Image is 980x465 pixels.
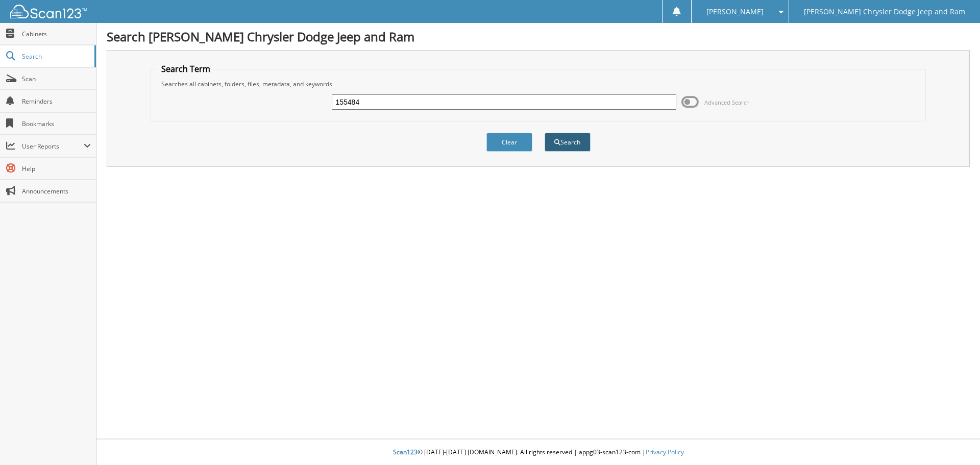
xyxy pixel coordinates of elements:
[545,133,591,152] button: Search
[393,448,418,456] span: Scan123
[706,9,764,15] span: [PERSON_NAME]
[107,28,970,45] h1: Search [PERSON_NAME] Chrysler Dodge Jeep and Ram
[22,97,91,106] span: Reminders
[156,63,215,75] legend: Search Term
[646,448,684,456] a: Privacy Policy
[156,80,921,88] div: Searches all cabinets, folders, files, metadata, and keywords
[22,164,91,173] span: Help
[96,440,980,465] div: © [DATE]-[DATE] [DOMAIN_NAME]. All rights reserved | appg03-scan123-com |
[704,99,750,106] span: Advanced Search
[22,187,91,195] span: Announcements
[22,119,91,128] span: Bookmarks
[929,416,980,465] iframe: Chat Widget
[10,5,87,18] img: scan123-logo-white.svg
[22,52,89,61] span: Search
[22,30,91,38] span: Cabinets
[804,9,965,15] span: [PERSON_NAME] Chrysler Dodge Jeep and Ram
[486,133,532,152] button: Clear
[22,75,91,83] span: Scan
[22,142,84,151] span: User Reports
